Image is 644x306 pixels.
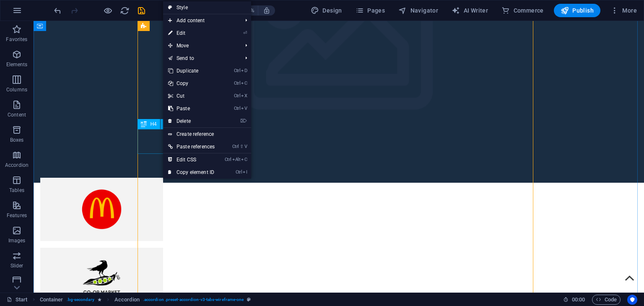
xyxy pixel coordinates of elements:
[163,14,239,27] span: Add content
[234,80,241,86] i: Ctrl
[40,295,63,305] span: Click to select. Double-click to edit
[67,295,94,305] span: . bg-secondary
[6,61,28,68] p: Elements
[244,144,247,149] i: V
[163,65,220,77] a: CtrlDDuplicate
[234,106,241,111] i: Ctrl
[52,5,62,16] button: undo
[163,1,251,14] a: Style
[40,295,251,305] nav: breadcrumb
[232,144,239,149] i: Ctrl
[9,187,24,194] p: Tables
[163,102,220,115] a: CtrlVPaste
[150,122,156,127] span: H4
[163,77,220,90] a: CtrlCCopy
[163,153,220,166] a: CtrlAltCEdit CSS
[307,4,345,17] div: Design (Ctrl+Alt+Y)
[448,4,491,17] button: AI Writer
[98,297,101,302] i: Element contains an animation
[563,295,585,305] h6: Session time
[163,52,239,65] a: Send to
[103,5,113,16] button: Click here to leave preview mode and continue editing
[247,297,251,302] i: This element is a customizable preset
[241,106,247,111] i: V
[243,169,247,175] i: I
[53,6,62,16] i: Undo: Change text (Ctrl+Z)
[8,112,26,118] p: Content
[498,4,547,17] button: Commerce
[10,137,24,143] p: Boxes
[136,5,146,16] button: save
[232,157,241,162] i: Alt
[143,295,244,305] span: . accordion .preset-accordion-v3-tabs-wireframe-one
[398,6,438,15] span: Navigator
[452,6,488,15] span: AI Writer
[163,27,220,39] a: ⏎Edit
[225,157,231,162] i: Ctrl
[137,6,146,16] i: Save (Ctrl+S)
[8,237,26,244] p: Images
[627,295,637,305] button: Usercentrics
[241,93,247,99] i: X
[607,4,640,17] button: More
[241,157,247,162] i: C
[307,4,345,17] button: Design
[241,80,247,86] i: C
[236,169,242,175] i: Ctrl
[240,144,244,149] i: ⇧
[554,4,600,17] button: Publish
[10,262,23,269] p: Slider
[5,162,29,169] p: Accordion
[234,68,241,73] i: Ctrl
[501,6,544,15] span: Commerce
[356,6,385,15] span: Pages
[7,295,28,305] a: Click to cancel selection. Double-click to open Pages
[7,212,27,219] p: Features
[243,30,247,36] i: ⏎
[240,118,247,124] i: ⌦
[578,296,579,303] span: :
[395,4,441,17] button: Navigator
[163,39,239,52] span: Move
[263,7,270,14] i: On resize automatically adjust zoom level to fit chosen device.
[311,6,342,15] span: Design
[592,295,621,305] button: Code
[596,295,617,305] span: Code
[163,140,220,153] a: Ctrl⇧VPaste references
[610,6,637,15] span: More
[120,6,130,16] i: Reload page
[114,295,140,305] span: Click to select. Double-click to edit
[352,4,388,17] button: Pages
[163,115,220,127] a: ⌦Delete
[119,5,130,16] button: reload
[6,86,27,93] p: Columns
[572,295,585,305] span: 00 00
[163,128,251,140] a: Create reference
[163,166,220,179] a: CtrlICopy element ID
[163,90,220,102] a: CtrlXCut
[561,6,594,15] span: Publish
[6,36,27,43] p: Favorites
[234,93,241,99] i: Ctrl
[241,68,247,73] i: D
